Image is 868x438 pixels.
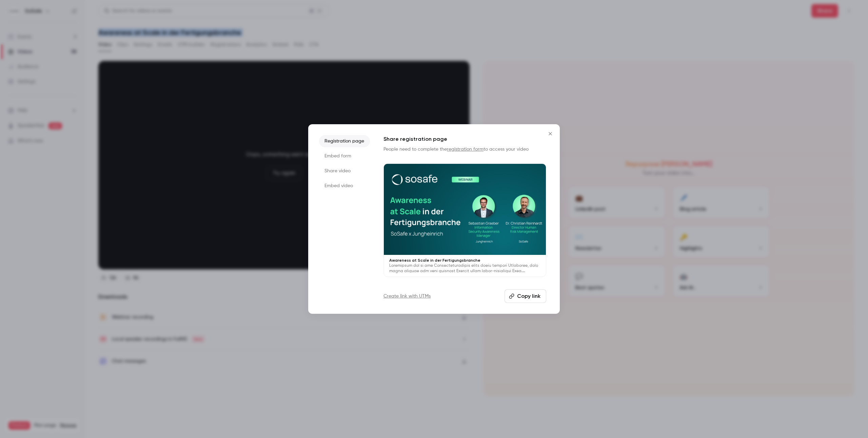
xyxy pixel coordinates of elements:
[383,293,431,300] a: Create link with UTMs
[447,147,484,152] a: registration form
[383,146,546,153] p: People need to complete the to access your video
[319,150,370,162] li: Embed form
[389,263,540,274] p: Loremipsum dol si ame Consecteturadipis elits doeiu tempori Utlaboree, dolo magna aliquae adm ven...
[319,135,370,147] li: Registration page
[319,180,370,192] li: Embed video
[383,135,546,143] h1: Share registration page
[505,289,546,303] button: Copy link
[544,127,557,140] button: Close
[389,258,540,263] p: Awareness at Scale in der Fertigungsbranche
[383,163,546,277] a: Awareness at Scale in der FertigungsbrancheLoremipsum dol si ame Consecteturadipis elits doeiu te...
[319,165,370,177] li: Share video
